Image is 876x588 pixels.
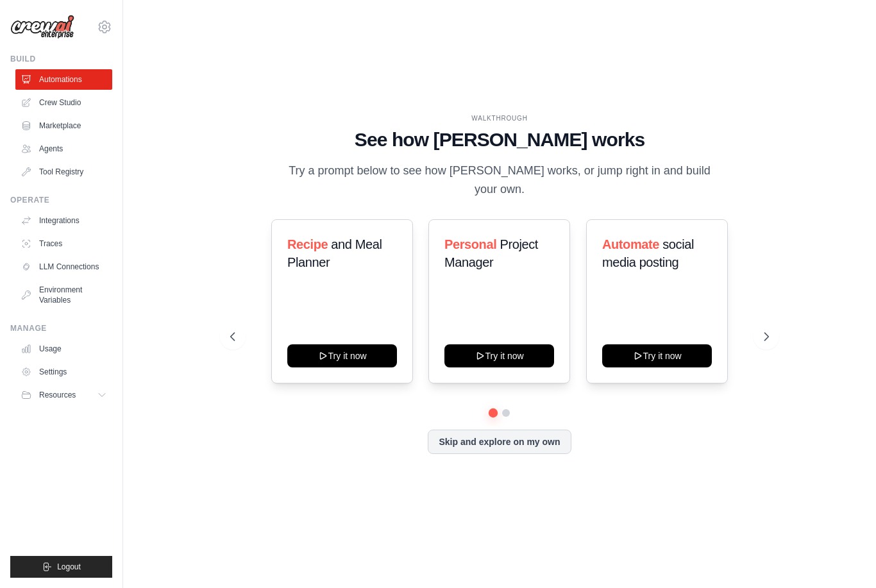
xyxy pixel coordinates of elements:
span: and Meal Planner [287,237,382,269]
button: Logout [10,556,112,578]
a: Settings [15,362,112,382]
a: Tool Registry [15,162,112,182]
a: Integrations [15,210,112,231]
div: Manage [10,323,112,333]
span: social media posting [602,237,694,269]
iframe: Chat Widget [812,526,876,588]
div: Build [10,54,112,64]
button: Try it now [602,344,712,367]
h1: See how [PERSON_NAME] works [230,128,769,151]
button: Skip and explore on my own [428,430,571,454]
a: Environment Variables [15,280,112,310]
p: Try a prompt below to see how [PERSON_NAME] works, or jump right in and build your own. [284,162,715,199]
a: Agents [15,139,112,159]
a: LLM Connections [15,256,112,277]
button: Try it now [287,344,397,367]
img: Logo [10,15,74,39]
button: Resources [15,385,112,405]
a: Traces [15,233,112,254]
a: Usage [15,339,112,359]
span: Logout [57,562,81,572]
span: Personal [444,237,496,251]
div: WALKTHROUGH [230,113,769,123]
a: Crew Studio [15,92,112,113]
button: Try it now [444,344,554,367]
div: Operate [10,195,112,205]
a: Automations [15,69,112,90]
span: Resources [39,390,76,400]
span: Automate [602,237,659,251]
span: Recipe [287,237,328,251]
a: Marketplace [15,115,112,136]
